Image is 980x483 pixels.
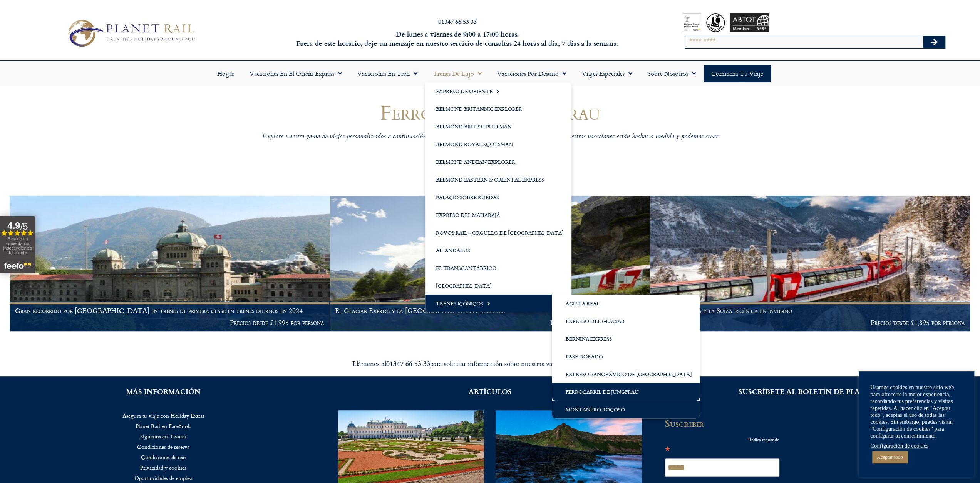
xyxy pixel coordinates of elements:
font: Precios desde £1,995 por persona [230,317,324,328]
font: Suscribir [665,416,704,430]
font: Vacaciones por destino [497,69,559,78]
font: Expreso del Maharajá [436,211,500,219]
font: Planet Rail en Facebook [136,422,191,430]
font: Glaciar Express y la Suiza escénica en invierno [655,305,792,316]
a: Síguenos en Twitter [12,431,315,441]
font: Vacaciones en el Orient Express [250,69,334,78]
a: Viajes especiales [574,65,640,82]
ul: Trenes de lujo [425,82,571,312]
a: Trenes de lujo [425,65,489,82]
a: El Transcantábrico [425,259,571,277]
font: Oportunidades de empleo [134,474,193,482]
a: 01347 66 53 33 [438,17,477,26]
a: Asegura tu viaje con Holiday Extras [12,410,315,421]
font: Expreso del glaciar [566,317,625,325]
a: Expreso panorámico de [GEOGRAPHIC_DATA] [552,365,700,383]
a: Privacidad y cookies [12,462,315,473]
font: Gran recorrido por [GEOGRAPHIC_DATA] en trenes de primera clase en trenes diurnos en 2024 [15,305,303,316]
a: Planet Rail en Facebook [12,421,315,431]
font: Ferrocarril de Jungfrau [380,97,600,127]
a: Trenes icónicos [425,295,571,312]
font: Comienza tu viaje [711,69,763,78]
a: Belmond Andean Explorer [425,153,571,171]
a: Condiciones de uso [12,452,315,462]
a: Gran recorrido por [GEOGRAPHIC_DATA] en trenes de primera clase en trenes diurnos en 2024 Precios... [10,196,330,332]
a: Configuración de cookies [870,442,928,449]
font: Ferrocarril de Jungfrau [566,388,639,396]
font: Explore nuestra gama de viajes personalizados a continuación o contáctenos para algo especial: re... [262,132,718,152]
nav: Menú [4,65,976,82]
ul: Trenes icónicos [552,295,700,418]
font: Aceptar todo [877,454,903,460]
font: Fuera de este horario, deje un mensaje en nuestro servicio de consultas 24 horas al día, 7 días a... [296,38,619,48]
font: Al-Ándalus [436,246,470,254]
a: Expreso del Maharajá [425,206,571,224]
a: Al-Ándalus [425,241,571,259]
font: Configuración de cookies [870,443,928,449]
font: Bernina Express [566,335,612,343]
font: Condiciones de reserva [137,443,189,451]
font: Usamos cookies en nuestro sitio web para ofrecerte la mejor experiencia, recordando tus preferenc... [870,384,954,439]
a: Belmond British Pullman [425,118,571,135]
a: Águila real [552,295,700,312]
nav: Menú [12,410,315,483]
font: Expreso de Oriente [436,87,493,95]
a: Sobre nosotros [640,65,704,82]
font: [GEOGRAPHIC_DATA] [436,282,492,290]
font: Águila real [566,300,600,307]
font: Pase Dorado [566,353,603,360]
a: Rovos Rail – Orgullo de [GEOGRAPHIC_DATA] [425,224,571,241]
a: Oportunidades de empleo [12,473,315,483]
a: Belmond Britannic Explorer [425,100,571,118]
font: Rovos Rail – Orgullo de [GEOGRAPHIC_DATA] [436,229,564,237]
font: Vacaciones en tren [357,69,410,78]
a: Aceptar todo [872,451,908,463]
font: Belmond Eastern & Oriental Express [436,176,544,183]
font: Belmond British Pullman [436,123,512,130]
a: Hogar [209,65,242,82]
font: Sobre nosotros [648,69,688,78]
a: Belmond Royal Scotsman [425,135,571,153]
a: Montañero rocoso [552,401,700,418]
a: Condiciones de reserva [12,441,315,452]
font: Belmond Andean Explorer [436,158,515,166]
a: El Glaciar Express y la [GEOGRAPHIC_DATA] escénica Precios desde £1,895 por persona [330,196,650,332]
font: Palacio sobre ruedas [436,193,499,201]
font: Viajes especiales [582,69,625,78]
font: Belmond Royal Scotsman [436,140,513,148]
font: Condiciones de uso [141,453,186,461]
a: Pase Dorado [552,348,700,365]
font: para solicitar información sobre nuestras vacaciones a medida en tren. [430,358,628,369]
font: Privacidad y cookies [140,463,186,471]
a: Glaciar Express y la Suiza escénica en invierno Precios desde £1,895 por persona [650,196,970,332]
font: Síguenos en Twitter [140,432,186,440]
font: Trenes de lujo [433,69,474,78]
a: Belmond Eastern & Oriental Express [425,171,571,188]
a: Expreso del glaciar [552,312,700,330]
font: El Glaciar Express y la [GEOGRAPHIC_DATA] escénica [335,305,505,316]
font: Belmond Britannic Explorer [436,105,522,113]
a: [GEOGRAPHIC_DATA] [425,277,571,295]
font: Llámenos al [352,358,386,369]
a: Vacaciones en tren [350,65,425,82]
button: Buscar [923,36,945,48]
font: Expreso panorámico de [GEOGRAPHIC_DATA] [566,370,692,378]
font: El Transcantábrico [436,264,496,272]
font: 01347 66 53 33 [386,358,430,368]
font: Precios desde £1,895 por persona [870,317,965,328]
font: Montañero rocoso [566,406,625,413]
a: Expreso de Oriente [425,82,571,100]
font: indica requerido [750,436,779,443]
font: Asegura tu viaje con Holiday Extras [122,411,204,420]
a: Comienza tu viaje [704,65,771,82]
a: Vacaciones en el Orient Express [242,65,350,82]
a: Palacio sobre ruedas [425,188,571,206]
font: De lunes a viernes de 9:00 a 17:00 horas. [396,29,519,39]
font: Hogar [217,69,234,78]
a: Ferrocarril de Jungfrau [552,383,700,401]
font: Precios desde £1,895 por persona [550,317,645,328]
a: Bernina Express [552,330,700,348]
font: ARTÍCULOS [468,386,511,396]
font: Trenes icónicos [436,300,483,307]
